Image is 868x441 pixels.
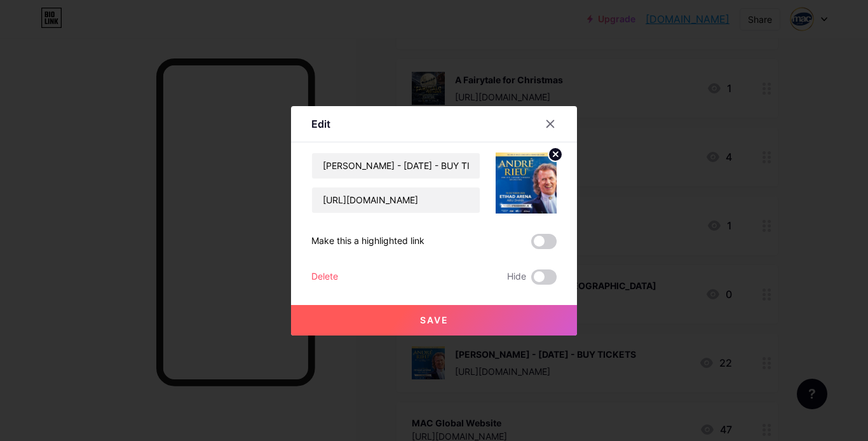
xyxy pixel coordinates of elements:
button: Save [291,305,577,336]
div: Make this a highlighted link [311,234,424,249]
input: URL [312,187,480,213]
img: link_thumbnail [496,153,557,214]
input: Title [312,153,480,179]
span: Hide [507,269,526,285]
div: Edit [311,116,330,132]
div: Delete [311,269,338,285]
span: Save [420,315,449,325]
